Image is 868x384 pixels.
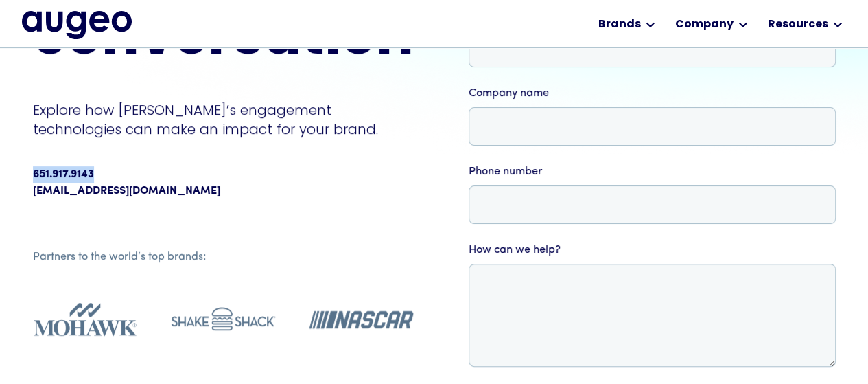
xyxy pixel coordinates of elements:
label: Company name [469,85,836,102]
a: [EMAIL_ADDRESS][DOMAIN_NAME] [33,183,220,199]
img: Augeo's full logo in midnight blue. [22,11,132,38]
div: Brands [598,16,640,33]
img: Client logo who trusts Augeo to maximize engagement. [309,297,414,341]
div: 651.917.9143 [33,166,94,183]
div: Company [675,16,733,33]
img: Client logo who trusts Augeo to maximize engagement. [33,297,138,341]
div: Partners to the world’s top brands: [33,249,414,265]
a: home [22,11,132,38]
div: Resources [767,16,828,33]
p: Explore how [PERSON_NAME]’s engagement technologies can make an impact for your brand. [33,100,414,139]
label: How can we help? [469,242,836,258]
label: Phone number [469,163,836,180]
